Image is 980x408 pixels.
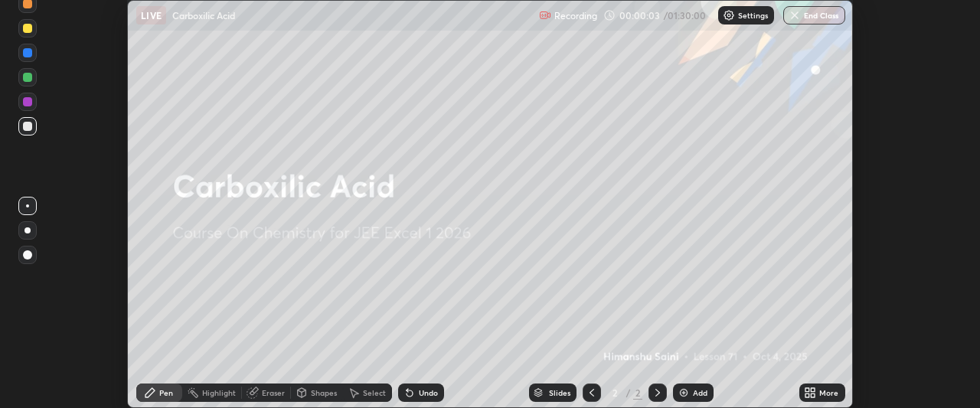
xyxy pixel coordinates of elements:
div: Highlight [202,389,236,397]
div: Undo [419,389,438,397]
div: Shapes [311,389,337,397]
div: Select [363,389,386,397]
img: class-settings-icons [723,9,735,21]
div: Add [693,389,707,397]
div: Slides [549,389,570,397]
img: end-class-cross [789,9,801,21]
div: 2 [607,388,622,397]
p: Settings [738,11,768,19]
div: Pen [159,389,173,397]
div: 2 [633,386,642,400]
img: add-slide-button [678,387,690,399]
div: Eraser [262,389,285,397]
p: Recording [554,10,597,21]
div: More [819,389,838,397]
p: Carboxilic Acid [172,9,235,21]
button: End Class [783,6,845,24]
img: recording.375f2c34.svg [539,9,551,21]
div: / [626,388,630,397]
p: LIVE [141,9,162,21]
